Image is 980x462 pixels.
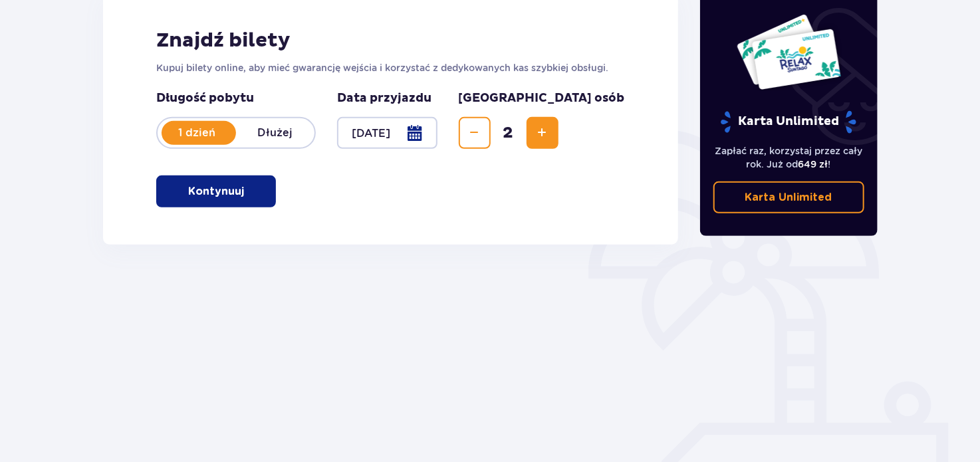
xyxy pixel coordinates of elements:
[158,126,236,140] p: 1 dzień
[337,90,431,106] p: Data przyjazdu
[156,61,625,74] p: Kupuj bilety online, aby mieć gwarancję wejścia i korzystać z dedykowanych kas szybkiej obsługi.
[459,90,625,106] p: [GEOGRAPHIC_DATA] osób
[156,175,276,207] button: Kontynuuj
[527,117,558,149] button: Increase
[156,90,316,106] p: Długość pobytu
[236,126,314,140] p: Dłużej
[719,110,858,134] p: Karta Unlimited
[713,144,865,171] p: Zapłać raz, korzystaj przez cały rok. Już od !
[493,123,524,143] span: 2
[188,184,244,199] p: Kontynuuj
[713,181,865,213] a: Karta Unlimited
[798,159,828,170] span: 649 zł
[745,190,832,205] p: Karta Unlimited
[459,117,491,149] button: Decrease
[156,28,625,53] h2: Znajdź bilety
